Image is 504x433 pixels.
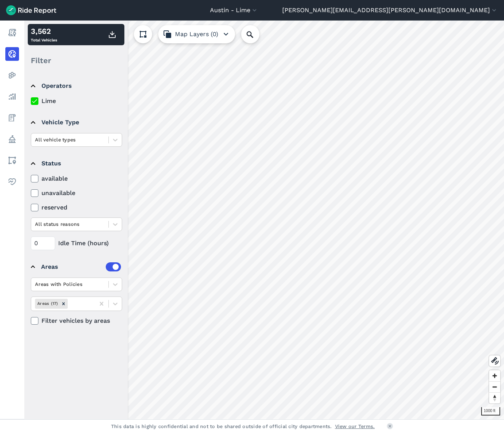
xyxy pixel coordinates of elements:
[5,26,19,40] a: Report
[41,262,121,271] div: Areas
[35,299,59,308] div: Areas (17)
[31,174,122,183] label: available
[158,25,235,43] button: Map Layers (0)
[241,25,272,43] input: Search Location or Vehicles
[5,175,19,189] a: Health
[31,256,121,278] summary: Areas
[31,75,121,97] summary: Operators
[31,203,122,212] label: reserved
[31,316,122,325] label: Filter vehicles by areas
[31,236,122,250] div: Idle Time (hours)
[31,25,57,37] div: 3,562
[59,299,68,308] div: Remove Areas (17)
[24,21,504,419] canvas: Map
[31,112,121,133] summary: Vehicle Type
[489,392,500,403] button: Reset bearing to north
[5,68,19,82] a: Heatmaps
[5,111,19,125] a: Fees
[282,6,498,15] button: [PERSON_NAME][EMAIL_ADDRESS][PERSON_NAME][DOMAIN_NAME]
[5,47,19,61] a: Realtime
[335,423,375,430] a: View our Terms.
[31,25,57,44] div: Total Vehicles
[31,153,121,174] summary: Status
[31,97,122,106] label: Lime
[489,381,500,392] button: Zoom out
[5,90,19,103] a: Analyze
[481,407,500,416] div: 1000 ft
[489,370,500,381] button: Zoom in
[5,132,19,146] a: Policy
[210,6,258,15] button: Austin - Lime
[6,5,56,15] img: Ride Report
[5,154,19,167] a: Areas
[28,49,124,72] div: Filter
[31,189,122,198] label: unavailable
